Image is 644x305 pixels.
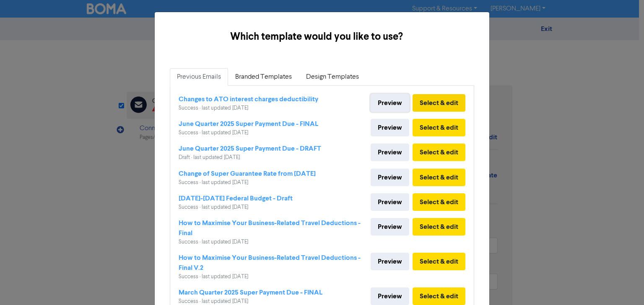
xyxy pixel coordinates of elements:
a: Previous Emails [170,68,228,86]
button: Select & edit [413,193,465,211]
a: Preview [371,218,409,236]
div: [DATE]-[DATE] Federal Budget - Draft [179,193,293,203]
button: Select & edit [413,144,465,161]
div: Change of Super Guarantee Rate from [DATE] [179,169,316,179]
a: Design Templates [299,68,366,86]
div: March Quarter 2025 Super Payment Due - FINAL [179,287,322,297]
button: Select & edit [413,119,465,136]
h5: Which template would you like to use? [161,29,472,44]
button: Select & edit [413,287,465,305]
a: Preview [371,119,409,136]
div: Success · last updated [DATE] [179,129,318,137]
a: Preview [371,169,409,186]
a: Preview [371,144,409,161]
a: Preview [371,193,409,211]
a: Preview [371,287,409,305]
div: Success · last updated [DATE] [179,238,365,246]
a: Preview [371,253,409,270]
div: How to Maximise Your Business-Related Travel Deductions - Final [179,218,365,238]
button: Select & edit [413,169,465,186]
div: June Quarter 2025 Super Payment Due - DRAFT [179,144,321,154]
div: Success · last updated [DATE] [179,104,318,112]
iframe: Chat Widget [602,265,644,305]
div: Changes to ATO interest charges deductibility [179,94,318,104]
div: June Quarter 2025 Super Payment Due - FINAL [179,119,318,129]
div: Draft · last updated [DATE] [179,154,321,161]
div: Success · last updated [DATE] [179,203,293,211]
div: How to Maximise Your Business-Related Travel Deductions - Final V.2 [179,253,365,273]
a: Preview [371,94,409,112]
div: Success · last updated [DATE] [179,273,365,281]
a: Branded Templates [228,68,299,86]
div: Success · last updated [DATE] [179,179,316,187]
button: Select & edit [413,218,465,236]
button: Select & edit [413,253,465,270]
button: Select & edit [413,94,465,112]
